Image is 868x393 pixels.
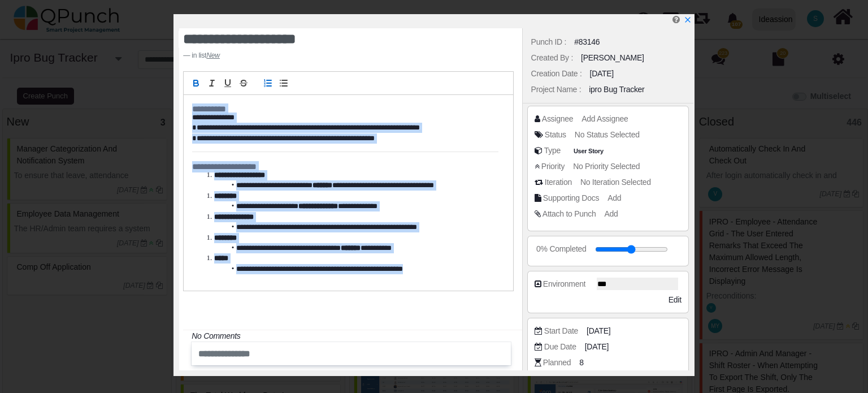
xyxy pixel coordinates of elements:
div: Type [544,145,561,157]
span: No Status Selected [575,130,640,139]
cite: Source Title [206,51,220,59]
span: [DATE] [585,341,609,353]
u: New [206,51,220,59]
svg: x [684,16,692,24]
i: Edit Punch [672,15,680,24]
span: Add [607,193,621,202]
span: User Story [571,146,606,156]
div: Created By : [531,52,573,64]
div: Status [545,129,566,141]
div: ipro Bug Tracker [589,84,644,96]
div: Creation Date : [531,68,582,80]
div: Due Date [544,341,576,353]
span: No Iteration Selected [580,178,651,187]
div: #83146 [574,36,600,48]
div: Assignee [542,113,573,125]
span: [DATE] [587,325,610,337]
span: Add [604,209,618,218]
div: 0% Completed [536,243,586,255]
div: Attach to Punch [542,208,596,220]
div: Iteration [545,176,572,188]
div: Start Date [544,325,578,337]
span: 8 [579,357,584,369]
span: Add Assignee [581,114,628,123]
div: Priority [541,161,565,172]
div: Planned [543,357,571,369]
span: Edit [669,295,682,304]
div: [PERSON_NAME] [581,52,644,64]
div: Environment [543,278,586,290]
footer: in list [183,50,455,61]
i: No Comments [192,331,240,340]
div: Supporting Docs [543,192,599,204]
div: Punch ID : [531,36,567,48]
div: Project Name : [531,84,581,96]
a: x [684,15,692,24]
div: [DATE] [590,68,614,80]
span: No Priority Selected [573,162,640,171]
